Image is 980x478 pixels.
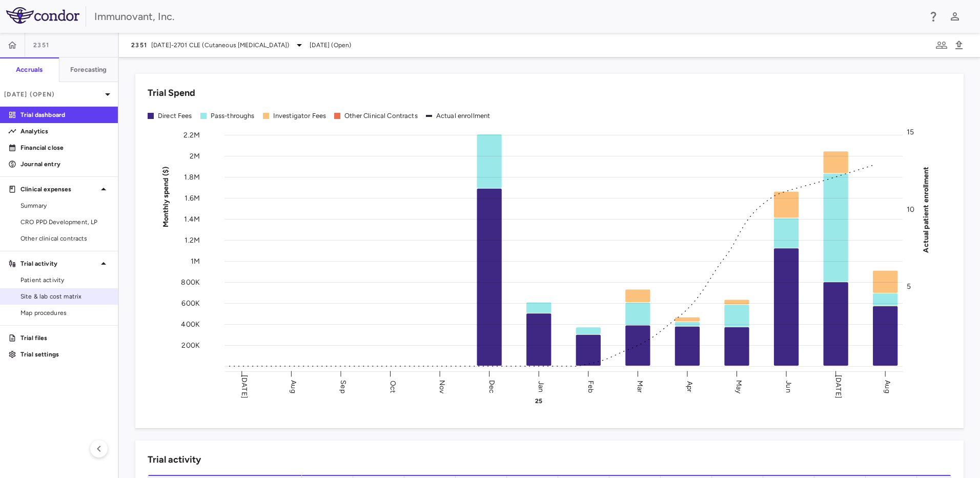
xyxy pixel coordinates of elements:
[33,41,49,49] span: 2351
[344,111,418,121] div: Other Clinical Contracts
[586,380,595,392] text: Feb
[535,397,542,405] text: 25
[21,127,110,136] p: Analytics
[907,128,914,136] tspan: 15
[21,201,110,210] span: Summary
[487,380,496,393] text: Dec
[16,65,43,74] h6: Accruals
[922,166,930,252] tspan: Actual patient enrollment
[784,381,793,392] text: Jun
[185,236,200,245] tspan: 1.2M
[883,380,892,393] text: Aug
[685,381,694,392] text: Apr
[21,143,110,152] p: Financial close
[21,259,97,268] p: Trial activity
[190,152,200,161] tspan: 2M
[21,292,110,301] span: Site & lab cost matrix
[436,111,491,121] div: Actual enrollment
[158,111,192,121] div: Direct Fees
[94,9,921,24] div: Immunovant, Inc.
[734,380,743,393] text: May
[184,173,200,182] tspan: 1.8M
[181,320,200,329] tspan: 400K
[211,111,255,121] div: Pass-throughs
[161,166,170,227] tspan: Monthly spend ($)
[907,205,914,213] tspan: 10
[181,341,200,350] tspan: 200K
[21,350,110,359] p: Trial settings
[181,278,200,287] tspan: 800K
[6,7,79,24] img: logo-full-SnFGN8VE.png
[131,41,147,49] span: 2351
[183,131,200,140] tspan: 2.2M
[21,110,110,120] p: Trial dashboard
[21,217,110,227] span: CRO PPD Development, LP
[240,375,249,399] text: [DATE]
[21,333,110,343] p: Trial files
[21,308,110,317] span: Map procedures
[184,215,200,224] tspan: 1.4M
[389,380,397,392] text: Oct
[151,41,289,50] span: [DATE]-2701 CLE (Cutaneous [MEDICAL_DATA])
[148,453,201,467] h6: Trial activity
[70,65,107,74] h6: Forecasting
[21,275,110,285] span: Patient activity
[181,299,200,308] tspan: 600K
[907,282,911,291] tspan: 5
[537,381,545,392] text: Jan
[21,234,110,243] span: Other clinical contracts
[191,257,200,266] tspan: 1M
[636,380,644,392] text: Mar
[310,41,351,50] span: [DATE] (Open)
[438,380,446,393] text: Nov
[185,194,200,203] tspan: 1.6M
[21,160,110,169] p: Journal entry
[339,380,348,393] text: Sep
[148,86,195,100] h6: Trial Spend
[4,90,101,99] p: [DATE] (Open)
[21,185,97,194] p: Clinical expenses
[834,375,843,399] text: [DATE]
[289,380,298,393] text: Aug
[273,111,326,121] div: Investigator Fees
